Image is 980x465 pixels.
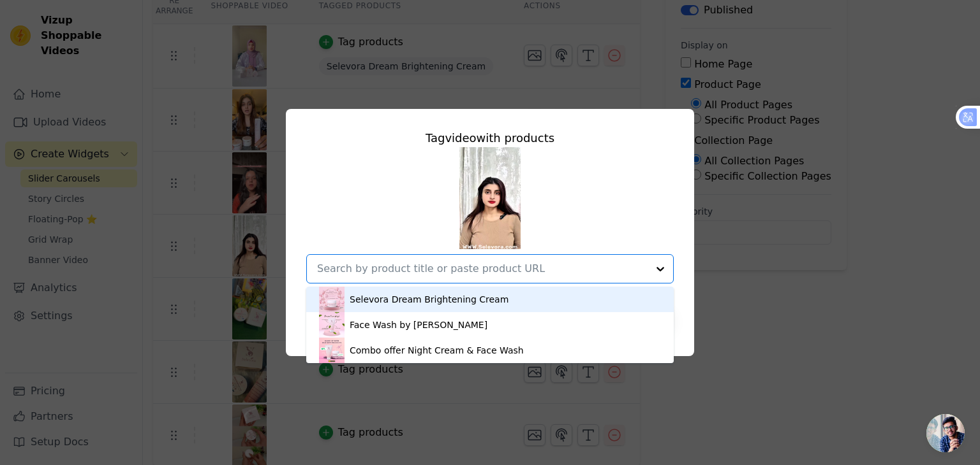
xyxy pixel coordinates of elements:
div: Selevora Dream Brightening Cream [350,293,509,306]
div: Combo offer Night Cream & Face Wash [350,344,524,357]
img: product thumbnail [319,338,345,363]
input: Search by product title or paste product URL [317,261,648,276]
div: Open chat [926,414,965,452]
img: product thumbnail [319,312,345,338]
div: Tag video with products [306,129,674,147]
div: Face Wash by [PERSON_NAME] [350,318,487,331]
img: product thumbnail [319,287,345,312]
img: vizup-images-bf04.jpg [459,147,521,249]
